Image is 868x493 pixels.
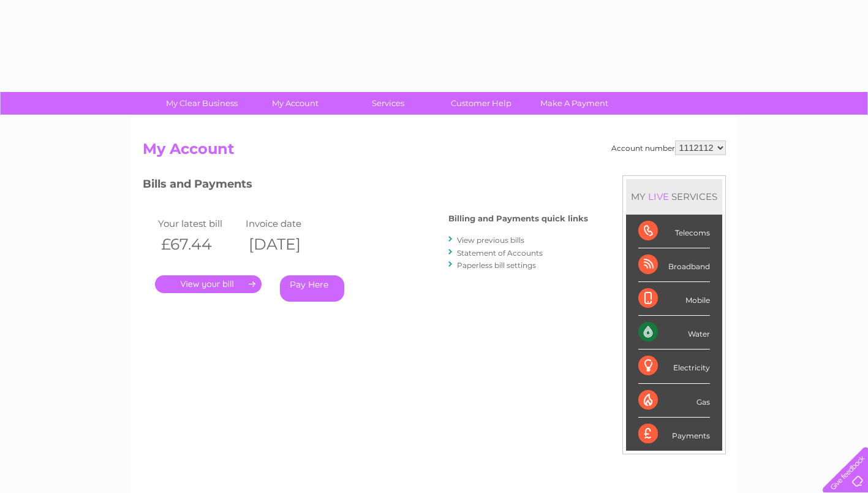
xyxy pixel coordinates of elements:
[638,384,710,418] div: Gas
[457,261,536,270] a: Paperless bill settings
[431,92,532,115] a: Customer Help
[155,275,262,293] a: .
[155,232,243,257] th: £67.44
[244,92,345,115] a: My Account
[638,350,710,383] div: Electricity
[611,140,726,155] div: Account number
[243,232,331,257] th: [DATE]
[638,282,710,316] div: Mobile
[638,418,710,451] div: Payments
[457,248,543,258] a: Statement of Accounts
[457,235,524,245] a: View previous bills
[338,92,439,115] a: Services
[638,215,710,248] div: Telecoms
[280,275,344,302] a: Pay Here
[646,191,671,202] div: LIVE
[448,214,588,223] h4: Billing and Payments quick links
[143,175,588,197] h3: Bills and Payments
[638,248,710,282] div: Broadband
[143,140,726,164] h2: My Account
[151,92,252,115] a: My Clear Business
[638,316,710,350] div: Water
[155,215,243,232] td: Your latest bill
[524,92,625,115] a: Make A Payment
[626,179,722,214] div: MY SERVICES
[243,215,331,232] td: Invoice date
